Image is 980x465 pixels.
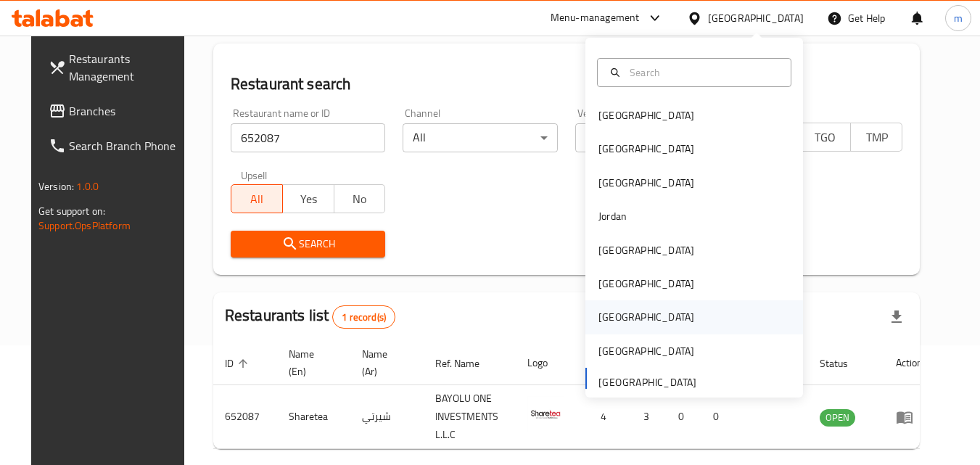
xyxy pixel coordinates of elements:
[708,10,804,26] div: [GEOGRAPHIC_DATA]
[598,141,694,157] div: [GEOGRAPHIC_DATA]
[241,170,268,180] label: Upsell
[820,409,855,426] span: OPEN
[231,184,283,213] button: All
[581,385,632,449] td: 4
[632,385,667,449] td: 3
[424,385,516,449] td: BAYOLU ONE INVESTMENTS L.L.C
[598,208,627,224] div: Jordan
[820,355,867,372] span: Status
[213,341,934,449] table: enhanced table
[598,175,694,191] div: [GEOGRAPHIC_DATA]
[516,341,581,385] th: Logo
[575,123,730,152] div: All
[38,216,131,235] a: Support.OpsPlatform
[37,94,195,128] a: Branches
[581,341,632,385] th: Branches
[598,276,694,292] div: [GEOGRAPHIC_DATA]
[954,10,963,26] span: m
[850,123,902,152] button: TMP
[879,300,914,334] div: Export file
[242,235,374,253] span: Search
[350,385,424,449] td: شيرتي
[435,355,498,372] span: Ref. Name
[76,177,99,196] span: 1.0.0
[598,242,694,258] div: [GEOGRAPHIC_DATA]
[551,9,640,27] div: Menu-management
[231,123,386,152] input: Search for restaurant name or ID..
[884,341,934,385] th: Action
[340,189,380,210] span: No
[37,41,195,94] a: Restaurants Management
[857,127,897,148] span: TMP
[231,73,902,95] h2: Restaurant search
[333,310,395,324] span: 1 record(s)
[799,123,851,152] button: TGO
[289,345,333,380] span: Name (En)
[896,408,923,426] div: Menu
[701,385,736,449] td: 0
[213,385,277,449] td: 652087
[820,409,855,427] div: OPEN
[667,385,701,449] td: 0
[527,396,564,432] img: Sharetea
[69,50,184,85] span: Restaurants Management
[69,137,184,155] span: Search Branch Phone
[225,355,252,372] span: ID
[38,202,105,221] span: Get support on:
[225,305,395,329] h2: Restaurants list
[332,305,395,329] div: Total records count
[289,189,329,210] span: Yes
[598,107,694,123] div: [GEOGRAPHIC_DATA]
[37,128,195,163] a: Search Branch Phone
[624,65,782,81] input: Search
[334,184,386,213] button: No
[69,102,184,120] span: Branches
[362,345,406,380] span: Name (Ar)
[277,385,350,449] td: Sharetea
[237,189,277,210] span: All
[598,309,694,325] div: [GEOGRAPHIC_DATA]
[282,184,334,213] button: Yes
[231,231,386,258] button: Search
[403,123,558,152] div: All
[38,177,74,196] span: Version:
[598,343,694,359] div: [GEOGRAPHIC_DATA]
[805,127,845,148] span: TGO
